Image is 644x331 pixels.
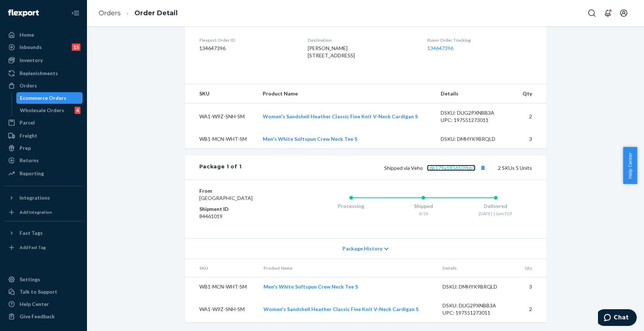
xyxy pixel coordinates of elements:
[258,259,437,277] th: Product Name
[20,70,58,77] div: Replenishments
[443,283,511,290] div: DSKU: DMHYK9BRQLD
[427,165,475,171] a: c6b179a1836509bb9
[4,155,83,166] a: Returns
[199,205,286,213] dt: Shipment ID
[4,227,83,239] button: Fast Tags
[515,130,547,148] td: 3
[516,259,547,277] th: Qty
[4,130,83,142] a: Freight
[515,84,547,103] th: Qty
[4,29,83,41] a: Home
[4,286,83,298] button: Talk to Support
[4,242,83,253] a: Add Fast Tag
[20,276,40,283] div: Settings
[99,9,121,17] a: Orders
[199,163,242,172] div: Package 1 of 1
[4,311,83,322] button: Give Feedback
[20,313,55,320] div: Give Feedback
[185,296,258,322] td: WA1-W9Z-SNH-SM
[315,203,387,210] div: Processing
[20,209,52,215] div: Add Integration
[20,157,39,164] div: Returns
[460,203,532,210] div: Delivered
[441,135,509,143] div: DSKU: DMHYK9BRQLD
[20,107,64,114] div: Wholesale Orders
[601,6,615,20] button: Open notifications
[185,84,257,103] th: SKU
[20,144,31,152] div: Prep
[20,119,35,126] div: Parcel
[263,283,358,290] a: Men's White Softspun Crew Neck Tee S
[263,306,419,312] a: Women's Sandshell Heather Classic Fine Knit V-Neck Cardigan S
[20,170,44,177] div: Reporting
[75,107,80,114] div: 4
[308,37,416,43] dt: Destination
[20,229,43,237] div: Fast Tags
[199,187,286,195] dt: From
[185,103,257,130] td: WA1-W9Z-SNH-SM
[4,80,83,91] a: Orders
[20,31,34,38] div: Home
[4,68,83,79] a: Replenishments
[515,103,547,130] td: 2
[20,132,37,139] div: Freight
[4,54,83,66] a: Inventory
[185,259,258,277] th: SKU
[16,105,83,116] a: Wholesale Orders4
[441,109,509,117] div: DSKU: DUG2PXNBB3A
[387,203,460,210] div: Shipped
[20,244,46,250] div: Add Fast Tag
[199,213,286,220] dd: 84461019
[20,44,42,51] div: Inbounds
[263,113,418,119] a: Women's Sandshell Heather Classic Fine Knit V-Neck Cardigan S
[185,130,257,148] td: WB1-MCN-WHT-SM
[441,117,509,124] div: UPC: 197551273011
[387,211,460,217] div: 8/18
[585,6,599,20] button: Open Search Box
[20,301,49,308] div: Help Center
[20,94,66,102] div: Ecommerce Orders
[384,165,488,171] span: Shipped via Veho
[16,92,83,104] a: Ecommerce Orders
[4,117,83,128] a: Parcel
[20,194,50,201] div: Integrations
[199,45,296,52] dd: 134647396
[93,3,183,24] ol: breadcrumbs
[616,6,631,20] button: Open account menu
[443,302,511,309] div: DSKU: DUG2PXNBB3A
[4,41,83,53] a: Inbounds15
[443,309,511,316] div: UPC: 197551273011
[20,82,37,89] div: Orders
[437,259,516,277] th: Details
[342,245,382,252] span: Package History
[4,168,83,179] a: Reporting
[20,288,57,295] div: Talk to Support
[4,192,83,204] button: Integrations
[427,45,453,51] a: 134647396
[4,298,83,310] a: Help Center
[4,142,83,154] a: Prep
[427,37,532,43] dt: Buyer Order Tracking
[4,274,83,285] a: Settings
[516,277,547,297] td: 3
[8,9,39,17] img: Flexport logo
[4,207,83,218] a: Add Integration
[72,44,80,51] div: 15
[134,9,178,17] a: Order Detail
[199,195,253,201] span: [GEOGRAPHIC_DATA]
[257,84,435,103] th: Product Name
[435,84,515,103] th: Details
[460,211,532,217] div: [DATE] 11am EDT
[478,163,488,172] button: Copy tracking number
[185,277,258,297] td: WB1-MCN-WHT-SM
[199,37,296,43] dt: Flexport Order ID
[308,45,355,58] span: [PERSON_NAME] [STREET_ADDRESS]
[241,163,532,172] div: 2 SKUs 5 Units
[68,6,83,20] button: Close Navigation
[598,309,637,327] iframe: Opens a widget where you can chat to one of our agents
[623,147,637,184] button: Help Center
[516,296,547,322] td: 2
[20,57,43,64] div: Inventory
